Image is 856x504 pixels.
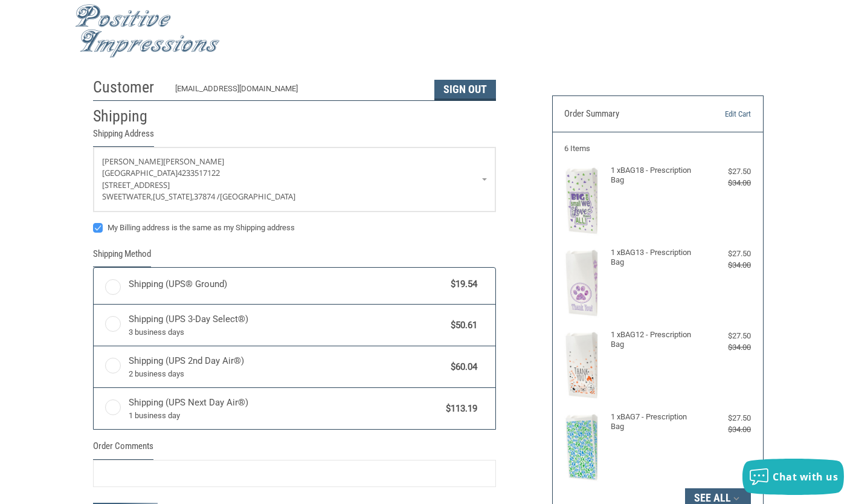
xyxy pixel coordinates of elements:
[163,156,224,167] span: [PERSON_NAME]
[704,259,751,271] div: $34.00
[704,341,751,354] div: $34.00
[440,402,478,416] span: $113.19
[129,312,445,338] span: Shipping (UPS 3-Day Select®)
[564,108,691,120] h3: Order Summary
[445,360,478,374] span: $60.04
[93,127,154,147] legend: Shipping Address
[220,191,295,202] span: [GEOGRAPHIC_DATA]
[704,166,751,178] div: $27.50
[691,108,751,120] a: Edit Cart
[175,83,422,100] div: [EMAIL_ADDRESS][DOMAIN_NAME]
[445,318,478,332] span: $50.61
[704,330,751,342] div: $27.50
[178,167,220,178] span: 4233517122
[434,80,496,100] button: Sign Out
[704,177,751,189] div: $34.00
[704,412,751,424] div: $27.50
[129,277,445,291] span: Shipping (UPS® Ground)
[611,412,701,432] h4: 1 x BAG7 - Prescription Bag
[129,368,445,380] span: 2 business days
[129,354,445,380] span: Shipping (UPS 2nd Day Air®)
[102,179,170,190] span: [STREET_ADDRESS]
[129,326,445,338] span: 3 business days
[153,191,194,202] span: [US_STATE],
[704,248,751,260] div: $27.50
[445,277,478,291] span: $19.54
[129,410,440,422] span: 1 business day
[129,396,440,421] span: Shipping (UPS Next Day Air®)
[93,247,151,267] legend: Shipping Method
[611,330,701,350] h4: 1 x BAG12 - Prescription Bag
[102,156,163,167] span: [PERSON_NAME]
[611,166,701,186] h4: 1 x BAG18 - Prescription Bag
[93,223,496,233] label: My Billing address is the same as my Shipping address
[564,144,751,153] h3: 6 Items
[75,4,220,58] img: Positive Impressions
[93,77,164,97] h2: Customer
[93,439,153,459] legend: Order Comments
[102,191,153,202] span: Sweetwater,
[94,147,495,212] a: Enter or select a different address
[742,459,844,495] button: Chat with us
[93,106,164,126] h2: Shipping
[773,470,838,483] span: Chat with us
[704,424,751,436] div: $34.00
[102,167,178,178] span: [GEOGRAPHIC_DATA]
[611,248,701,268] h4: 1 x BAG13 - Prescription Bag
[194,191,220,202] span: 37874 /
